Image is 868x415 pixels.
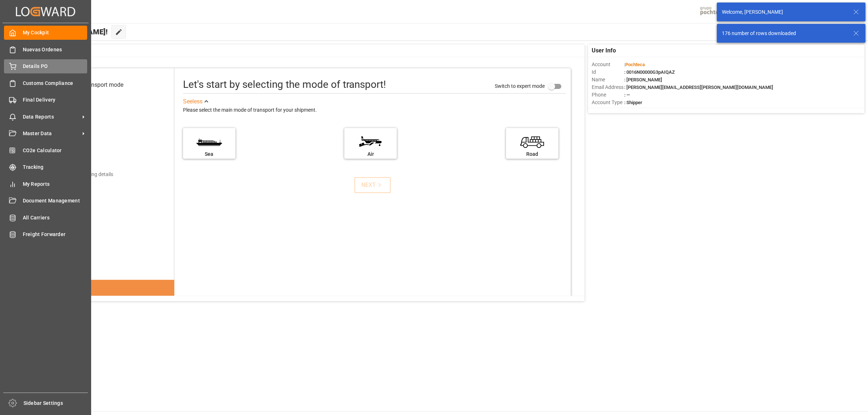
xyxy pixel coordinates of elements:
[23,96,88,104] span: Final Delivery
[592,68,624,76] span: Id
[4,42,87,56] a: Nuevas Ordenes
[187,150,232,158] div: Sea
[722,30,846,37] div: 176 number of rows downloaded
[4,177,87,191] a: My Reports
[354,177,391,193] button: NEXT
[23,231,88,238] span: Freight Forwarder
[23,147,88,154] span: CO2e Calculator
[4,194,87,208] a: Document Management
[23,130,80,137] span: Master Data
[183,97,203,106] div: See less
[67,81,123,89] div: Select transport mode
[624,85,773,90] span: : [PERSON_NAME][EMAIL_ADDRESS][PERSON_NAME][DOMAIN_NAME]
[4,76,87,90] a: Customs Compliance
[23,80,88,87] span: Customs Compliance
[23,113,80,121] span: Data Reports
[624,77,662,82] span: : [PERSON_NAME]
[624,69,675,75] span: : 0016N00000G3pAIQAZ
[592,84,624,91] span: Email Address
[4,227,87,241] a: Freight Forwarder
[624,92,630,98] span: : —
[624,62,645,67] span: :
[23,214,88,222] span: All Carriers
[183,106,566,115] div: Please select the main mode of transport for your shipment.
[348,150,393,158] div: Air
[592,99,624,106] span: Account Type
[4,160,87,174] a: Tracking
[4,143,87,157] a: CO2e Calculator
[23,163,88,171] span: Tracking
[592,61,624,68] span: Account
[4,210,87,224] a: All Carriers
[23,46,88,54] span: Nuevas Ordenes
[23,63,88,70] span: Details PO
[495,83,545,89] span: Switch to expert mode
[24,399,88,407] span: Sidebar Settings
[510,150,555,158] div: Road
[624,100,642,105] span: : Shipper
[698,5,733,18] img: pochtecaImg.jpg_1689854062.jpg
[4,26,87,40] a: My Cockpit
[4,59,87,73] a: Details PO
[183,77,386,92] div: Let's start by selecting the mode of transport!
[68,171,113,178] div: Add shipping details
[23,29,88,37] span: My Cockpit
[592,91,624,99] span: Phone
[23,197,88,205] span: Document Management
[4,93,87,107] a: Final Delivery
[592,76,624,84] span: Name
[592,46,616,55] span: User Info
[361,181,383,189] div: NEXT
[625,62,645,67] span: Pochteca
[23,180,88,188] span: My Reports
[722,8,846,16] div: Welcome, [PERSON_NAME]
